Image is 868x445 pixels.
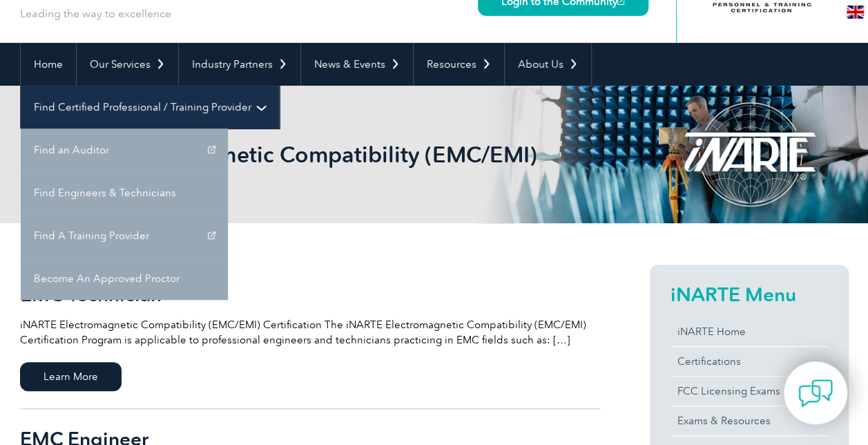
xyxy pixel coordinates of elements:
a: Find an Auditor [21,129,228,171]
p: iNARTE Electromagnetic Compatibility (EMC/EMI) Certification The iNARTE Electromagnetic Compatibi... [20,317,600,348]
a: Exams & Resources [671,406,828,435]
h2: iNARTE Menu [671,283,828,305]
a: Home [21,43,76,86]
img: en [847,6,864,19]
img: contact-chat.png [798,376,833,410]
h1: iNARTE Electromagnetic Compatibility (EMC/EMI) [20,141,550,168]
span: Learn More [20,362,122,391]
p: Leading the way to excellence [20,6,171,21]
a: iNARTE Home [671,317,828,346]
h2: EMC Technician [20,283,600,305]
a: Certifications [671,347,828,376]
a: News & Events [301,43,413,86]
a: FCC Licensing Exams [671,377,828,406]
a: Industry Partners [179,43,300,86]
a: About Us [505,43,591,86]
a: Find Engineers & Technicians [21,171,228,214]
a: EMC Technician iNARTE Electromagnetic Compatibility (EMC/EMI) Certification The iNARTE Electromag... [20,265,600,409]
a: Become An Approved Proctor [21,257,228,300]
a: Resources [414,43,504,86]
a: Find Certified Professional / Training Provider [21,86,279,129]
a: Find A Training Provider [21,214,228,257]
a: Our Services [77,43,178,86]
